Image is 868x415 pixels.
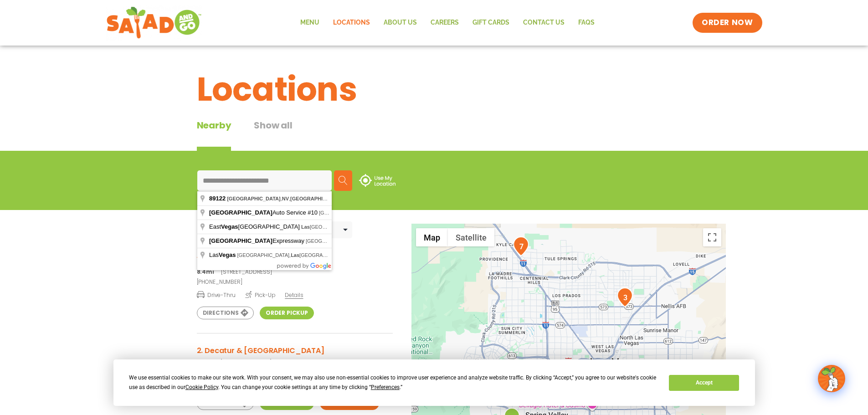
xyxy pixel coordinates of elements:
a: ORDER NOW [693,13,762,33]
span: NV [282,196,289,201]
span: [GEOGRAPHIC_DATA] [209,237,272,244]
span: 7 [197,225,201,235]
span: Drive-Thru [197,290,236,299]
p: [STREET_ADDRESS] [197,359,393,367]
span: Las [301,224,310,230]
a: Drive-Thru Pick-Up Details [197,288,393,299]
strong: 9.7mi [197,359,214,366]
div: Nearby Locations [197,224,268,236]
button: Toggle fullscreen view [703,228,721,246]
span: Auto Service #10 [209,209,319,216]
a: Contact Us [516,12,571,33]
a: GIFT CARDS [466,12,516,33]
img: use-location.svg [359,174,395,187]
span: [GEOGRAPHIC_DATA][PERSON_NAME], , , [GEOGRAPHIC_DATA] [319,210,546,215]
img: wpChatIcon [819,366,844,391]
button: Show satellite imagery [448,228,494,246]
a: Locations [326,12,377,33]
span: , , [227,196,344,201]
a: About Us [377,12,424,33]
span: Details [285,291,303,299]
span: Expressway [209,237,306,244]
span: Las [291,252,299,258]
nav: Menu [293,12,601,33]
button: Show street map [416,228,448,246]
span: Las [209,251,237,258]
div: 3 [617,287,633,307]
h1: Locations [197,65,672,114]
span: Vegas [221,223,238,230]
a: 1. Silverado & [US_STATE] 8.4mi[STREET_ADDRESS] [197,254,393,276]
span: East [GEOGRAPHIC_DATA] [209,223,301,230]
span: [GEOGRAPHIC_DATA] [290,196,344,201]
a: [PHONE_NUMBER] [197,278,393,286]
img: search.svg [339,176,348,185]
button: Show all [254,118,292,151]
span: [GEOGRAPHIC_DATA], [GEOGRAPHIC_DATA], , [237,252,431,258]
span: [GEOGRAPHIC_DATA], , [306,238,437,244]
a: Menu [293,12,326,33]
h3: 1. Silverado & [US_STATE] [197,254,393,266]
p: [STREET_ADDRESS] [197,268,393,276]
strong: 8.4mi [197,268,214,276]
div: Cookie Consent Prompt [113,359,755,406]
span: Preferences [371,384,400,390]
a: Careers [424,12,466,33]
a: 2. Decatur & [GEOGRAPHIC_DATA] 9.7mi[STREET_ADDRESS] [197,345,393,367]
span: Vegas [219,251,236,258]
span: 89122 [209,195,226,202]
span: Cookie Policy [185,384,218,390]
div: 7 [513,236,529,256]
span: [GEOGRAPHIC_DATA], , [301,224,441,230]
span: [GEOGRAPHIC_DATA] [209,209,272,216]
a: Order Pickup [260,307,314,319]
h3: 2. Decatur & [GEOGRAPHIC_DATA] [197,345,393,356]
span: Pick-Up [245,290,276,299]
img: new-SAG-logo-768×292 [106,5,202,41]
a: Directions [197,307,254,319]
button: Accept [669,375,739,391]
span: [GEOGRAPHIC_DATA] [227,196,281,201]
div: Nearby [197,118,231,151]
div: We use essential cookies to make our site work. With your consent, we may also use non-essential ... [129,373,658,392]
div: Tabbed content [197,118,315,151]
span: ORDER NOW [702,17,753,28]
a: FAQs [571,12,601,33]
